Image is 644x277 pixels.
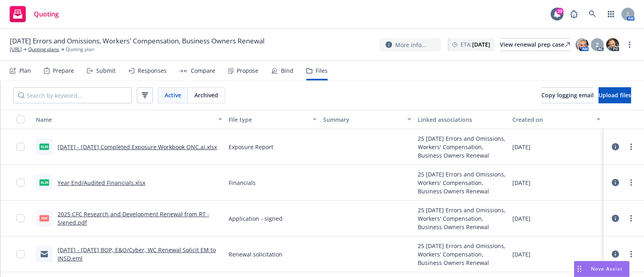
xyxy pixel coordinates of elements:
[225,110,320,129] button: File type
[379,38,441,51] button: More info...
[512,115,592,124] div: Created on
[626,178,636,187] a: more
[509,110,604,129] button: Created on
[599,87,631,103] button: Upload files
[541,87,594,103] button: Copy logging email
[39,179,49,185] span: xlsx
[229,250,283,259] span: Renewal solicitation
[39,144,49,150] span: xlsx
[320,110,415,129] button: Summary
[323,115,402,124] div: Summary
[603,6,619,22] a: Switch app
[229,143,273,151] span: Exposure Report
[418,115,506,124] div: Linked associations
[229,115,308,124] div: File type
[500,39,570,51] div: View renewal prep case
[418,170,506,195] div: 25 [DATE] Errors and Omissions, Workers' Compensation, Business Owners Renewal
[10,36,264,46] span: [DATE] Errors and Omissions, Workers' Compensation, Business Owners Renewal
[596,41,599,49] span: Z
[17,115,25,123] input: Select all
[576,38,588,51] img: photo
[58,210,209,226] a: 2025 CFC Research and Development Renewal from RT - Signed.pdf
[512,250,530,259] span: [DATE]
[33,110,225,129] button: Name
[165,91,181,99] span: Active
[574,261,584,277] div: Drag to move
[17,214,25,222] input: Toggle Row Selected
[19,68,31,74] div: Plan
[541,91,594,99] span: Copy logging email
[17,250,25,258] input: Toggle Row Selected
[625,40,634,49] a: more
[58,143,217,151] a: [DATE] - [DATE] Completed Exposure Workbook ONC.ai.xlsx
[316,68,328,74] div: Files
[58,246,216,262] a: [DATE] - [DATE] BOP, E&O/Cyber, WC Renewal Solicit EM to INSD.eml
[229,179,256,187] span: Financials
[626,213,636,223] a: more
[556,8,563,15] div: 20
[138,68,167,74] div: Responses
[599,91,631,99] span: Upload files
[66,46,94,53] span: Quoting plan
[574,261,630,277] button: Nova Assist
[418,242,506,267] div: 25 [DATE] Errors and Omissions, Workers' Compensation, Business Owners Renewal
[34,11,59,17] span: Quoting
[418,134,506,160] div: 25 [DATE] Errors and Omissions, Workers' Compensation, Business Owners Renewal
[28,46,59,53] a: Quoting plans
[96,68,116,74] div: Submit
[460,40,490,49] span: ETA :
[36,115,213,124] div: Name
[58,179,145,187] a: Year End/Audited Financials.xlsx
[512,179,530,187] span: [DATE]
[591,265,623,272] span: Nova Assist
[17,179,25,187] input: Toggle Row Selected
[6,3,62,25] a: Quoting
[626,249,636,259] a: more
[237,68,258,74] div: Propose
[418,206,506,231] div: 25 [DATE] Errors and Omissions, Workers' Compensation, Business Owners Renewal
[13,87,132,103] input: Search by keyword...
[500,38,570,51] a: View renewal prep case
[17,143,25,151] input: Toggle Row Selected
[53,68,74,74] div: Prepare
[566,6,582,22] a: Report a Bug
[191,68,215,74] div: Compare
[415,110,509,129] button: Linked associations
[512,143,530,151] span: [DATE]
[606,38,619,51] img: photo
[10,46,22,53] a: [URL]
[39,215,49,221] span: pdf
[512,214,530,223] span: [DATE]
[626,142,636,152] a: more
[229,214,283,223] span: Application - signed
[584,6,601,22] a: Search
[281,68,293,74] div: Bind
[194,91,218,99] span: Archived
[472,41,490,48] strong: [DATE]
[395,41,426,49] span: More info...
